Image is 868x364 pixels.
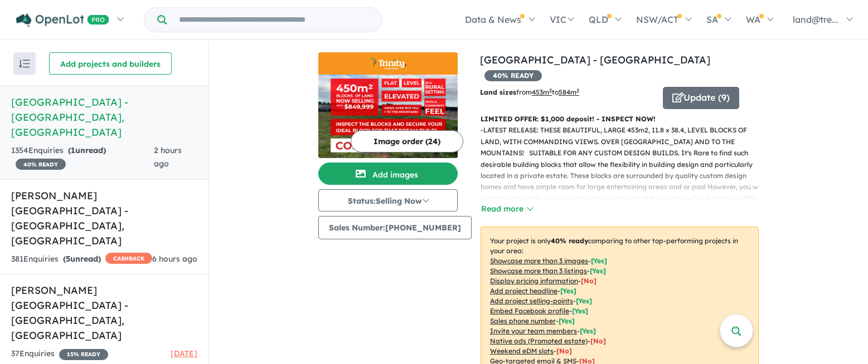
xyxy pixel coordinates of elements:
[490,267,587,275] u: Showcase more than 3 listings
[63,254,101,264] strong: ( unread)
[559,88,579,96] u: 584 m
[591,257,607,265] span: [ Yes ]
[581,277,597,285] span: [ No ]
[580,327,596,335] span: [ Yes ]
[318,216,472,239] button: Sales Number:[PHONE_NUMBER]
[351,130,463,153] button: Image order (24)
[480,87,654,98] p: from
[490,277,578,285] u: Display pricing information
[19,60,30,68] img: sort.svg
[68,145,106,155] strong: ( unread)
[481,114,759,125] p: LIMITED OFFER: $1,000 deposit! - INSPECT NOW!
[576,87,579,94] sup: 2
[11,144,154,171] div: 1354 Enquir ies
[590,267,606,275] span: [ Yes ]
[490,297,573,305] u: Add project selling-points
[171,348,197,358] span: [DATE]
[66,254,70,264] span: 5
[11,188,197,248] h5: [PERSON_NAME][GEOGRAPHIC_DATA] - [GEOGRAPHIC_DATA] , [GEOGRAPHIC_DATA]
[49,52,172,75] button: Add projects and builders
[590,337,606,345] span: [No]
[572,307,588,315] span: [ Yes ]
[318,163,458,185] button: Add images
[793,14,838,25] span: land@tre...
[16,13,109,27] img: Openlot PRO Logo White
[556,347,572,355] span: [No]
[552,88,579,96] span: to
[481,125,768,215] p: - LATEST RELEASE: THESE BEAUTIFUL, LARGE 453m2, 11.8 x 38.4, LEVEL BLOCKS OF LAND, WITH COMMANDIN...
[663,87,739,109] button: Update (9)
[490,347,554,355] u: Weekend eDM slots
[481,203,533,215] button: Read more
[490,327,577,335] u: Invite your team members
[318,52,458,158] a: Trinity North West - Oakville LogoTrinity North West - Oakville
[11,253,152,266] div: 381 Enquir ies
[318,75,458,158] img: Trinity North West - Oakville
[490,317,556,325] u: Sales phone number
[549,87,552,94] sup: 2
[490,337,588,345] u: Native ads (Promoted estate)
[152,254,197,264] span: 6 hours ago
[318,189,458,211] button: Status:Selling Now
[490,287,557,295] u: Add project headline
[480,53,710,66] a: [GEOGRAPHIC_DATA] - [GEOGRAPHIC_DATA]
[576,297,592,305] span: [ Yes ]
[490,307,569,315] u: Embed Facebook profile
[11,347,108,361] div: 37 Enquir ies
[559,317,575,325] span: [ Yes ]
[323,57,453,70] img: Trinity North West - Oakville Logo
[11,283,197,343] h5: [PERSON_NAME] [GEOGRAPHIC_DATA] - [GEOGRAPHIC_DATA] , [GEOGRAPHIC_DATA]
[551,237,588,245] b: 40 % ready
[480,88,516,96] b: Land sizes
[484,70,542,81] span: 40 % READY
[532,88,552,96] u: 453 m
[105,253,152,264] span: CASHBACK
[71,145,75,155] span: 1
[59,349,108,360] span: 15 % READY
[560,287,576,295] span: [ Yes ]
[16,159,66,170] span: 40 % READY
[11,95,197,140] h5: [GEOGRAPHIC_DATA] - [GEOGRAPHIC_DATA] , [GEOGRAPHIC_DATA]
[490,257,588,265] u: Showcase more than 3 images
[169,8,380,32] input: Try estate name, suburb, builder or developer
[154,145,182,169] span: 2 hours ago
